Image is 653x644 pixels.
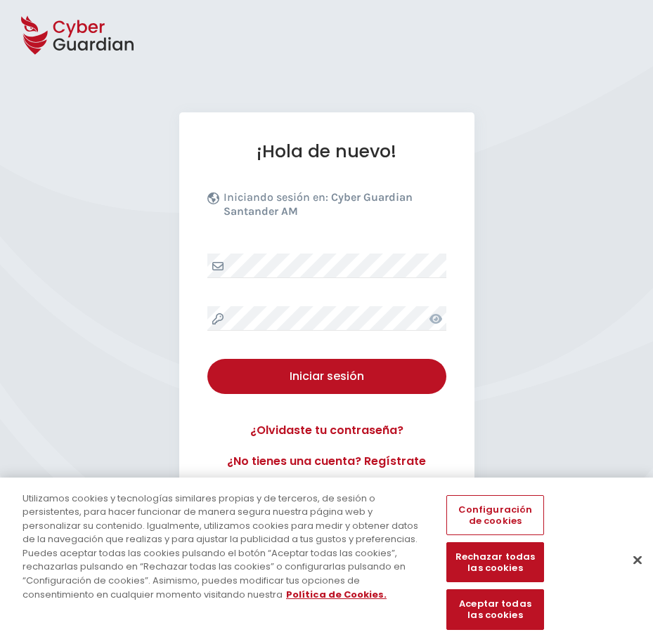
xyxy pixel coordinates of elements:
[446,543,544,583] button: Rechazar todas las cookies
[207,422,446,439] a: ¿Olvidaste tu contraseña?
[224,190,443,225] p: Iniciando sesión en:
[218,368,436,385] div: Iniciar sesión
[446,590,544,630] button: Aceptar todas las cookies
[622,544,653,575] button: Cerrar
[207,140,446,162] h1: ¡Hola de nuevo!
[446,495,544,535] button: Configuración de cookies, Abre el cuadro de diálogo del centro de preferencias.
[207,359,446,394] button: Iniciar sesión
[224,190,413,218] b: Cyber Guardian Santander AM
[22,492,427,601] div: Utilizamos cookies y tecnologías similares propias y de terceros, de sesión o persistentes, para ...
[207,453,446,470] a: ¿No tienes una cuenta? Regístrate
[286,588,387,601] a: Más información sobre su privacidad, se abre en una nueva pestaña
